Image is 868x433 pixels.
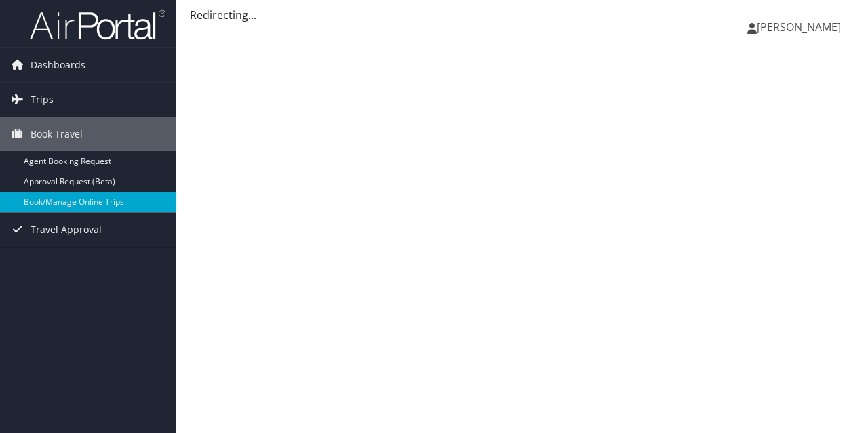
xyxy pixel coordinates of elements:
span: Trips [31,83,54,117]
span: Book Travel [31,117,83,151]
img: airportal-logo.png [30,9,165,41]
span: Dashboards [31,48,85,82]
span: [PERSON_NAME] [757,20,841,35]
div: Redirecting... [190,7,854,23]
span: Travel Approval [31,213,102,247]
a: [PERSON_NAME] [747,7,854,47]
